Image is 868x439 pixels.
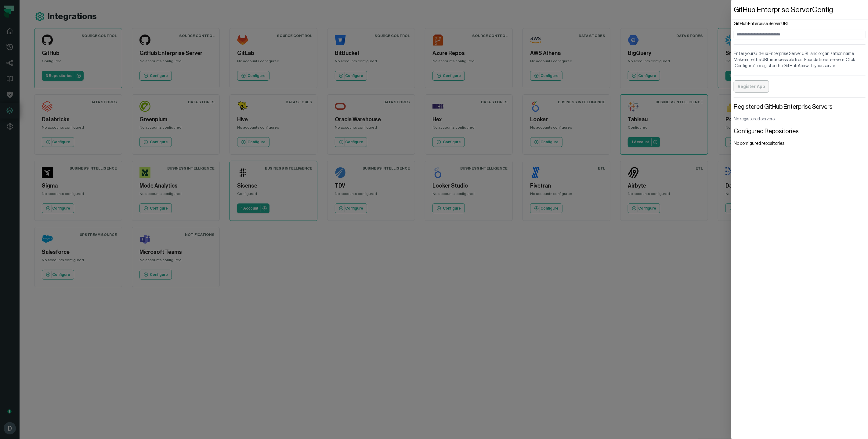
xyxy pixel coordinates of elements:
[734,116,775,122] span: No registered servers
[734,22,789,26] label: GitHub Enterprise Server URL
[734,141,784,147] span: No configured repositories
[734,80,769,93] button: Register App
[734,48,866,71] div: Enter your GitHub Enterprise Server URL and organization name. Make sure the URL is accessible fr...
[734,127,799,136] header: Configured Repositories
[734,103,833,111] header: Registered GitHub Enterprise Servers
